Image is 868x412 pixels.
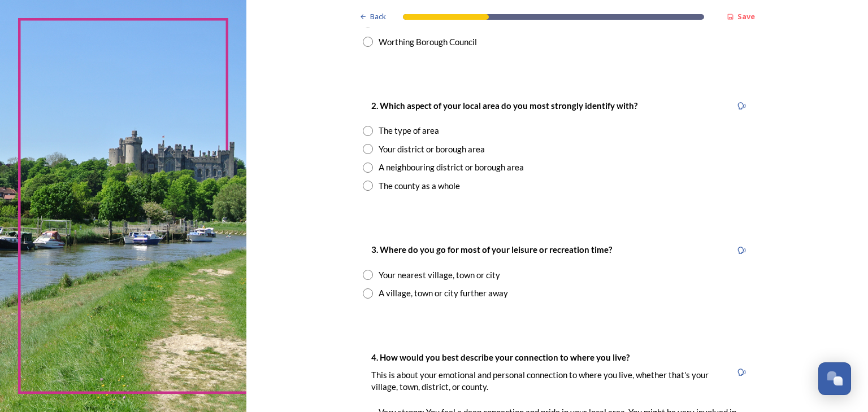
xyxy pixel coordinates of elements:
div: Your nearest village, town or city [379,269,500,282]
span: Back [370,11,386,22]
button: Open Chat [818,362,851,395]
div: The county as a whole [379,179,460,192]
strong: Save [737,11,755,21]
strong: 2. Which aspect of your local area do you most strongly identify with? [371,100,637,111]
div: A village, town or city further away [379,287,508,300]
div: A neighbouring district or borough area [379,161,524,174]
strong: 3. Where do you go for most of your leisure or recreation time? [371,244,612,255]
strong: 4. How would you best describe your connection to where you live? [371,352,630,362]
p: This is about your emotional and personal connection to where you live, whether that's your villa... [371,369,723,393]
div: The type of area [379,124,439,137]
div: Worthing Borough Council [379,36,477,49]
div: Your district or borough area [379,143,485,156]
